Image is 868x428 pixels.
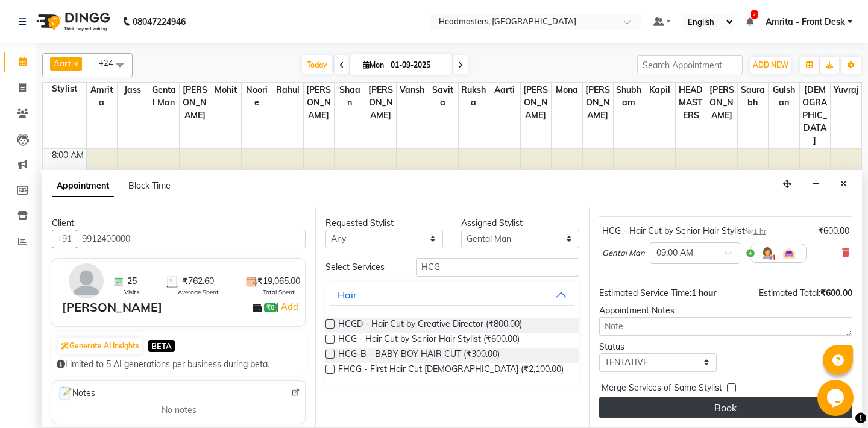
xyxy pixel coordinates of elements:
[62,298,162,316] div: [PERSON_NAME]
[31,5,113,39] img: logo
[614,83,644,110] span: Shubham
[87,83,117,110] span: Amrita
[676,83,706,123] span: HEADMASTERS
[583,83,613,123] span: [PERSON_NAME]
[58,338,142,354] button: Generate AI Insights
[272,83,303,98] span: Rahul
[180,83,210,123] span: [PERSON_NAME]
[691,288,716,298] span: 1 hour
[52,175,114,197] span: Appointment
[73,58,78,68] a: x
[602,382,722,397] span: Merge Services of Same Stylist
[257,275,300,288] span: ₹19,065.00
[335,83,365,110] span: Shaan
[459,83,489,110] span: Ruksha
[183,275,214,288] span: ₹762.60
[338,348,500,363] span: HCG-B - BABY BOY HAIR CUT (₹300.00)
[387,56,447,74] input: 2025-09-01
[766,16,845,28] span: Amrita - Front Desk
[817,380,856,416] iframe: chat widget
[43,83,86,95] div: Stylist
[521,83,551,123] span: [PERSON_NAME]
[552,83,582,98] span: Mona
[54,58,73,68] span: Aarti
[753,60,788,69] span: ADD NEW
[360,60,387,69] span: Mon
[148,340,175,351] span: BETA
[738,83,768,110] span: Saurabh
[57,386,95,401] span: Notes
[753,227,766,236] span: 1 hr
[304,83,334,123] span: [PERSON_NAME]
[338,363,564,378] span: FHCG - First Hair Cut [DEMOGRAPHIC_DATA] (₹2,100.00)
[818,225,849,238] div: ₹600.00
[461,217,579,230] div: Assigned Stylist
[769,83,799,110] span: Gulshan
[52,217,306,230] div: Client
[397,83,427,98] span: Vansh
[330,284,574,306] button: Hair
[782,246,796,260] img: Interior.png
[325,217,443,230] div: Requested Stylist
[750,57,791,74] button: ADD NEW
[69,263,104,298] img: avatar
[178,288,219,297] span: Average Spent
[242,83,272,110] span: Noorie
[644,83,675,98] span: Kapil
[820,288,852,298] span: ₹600.00
[316,261,407,274] div: Select Services
[338,288,357,302] div: Hair
[416,258,579,277] input: Search by service name
[263,288,295,297] span: Total Spent
[599,397,852,418] button: Book
[124,288,139,297] span: Visits
[751,10,758,19] span: 2
[338,333,520,348] span: HCG - Hair Cut by Senior Hair Stylist (₹600.00)
[835,175,852,194] button: Close
[162,404,197,417] span: No notes
[57,358,301,371] div: Limited to 5 AI generations per business during beta.
[52,230,77,248] button: +91
[602,225,766,238] div: HCG - Hair Cut by Senior Hair Stylist
[489,83,520,98] span: Aarti
[277,300,300,314] span: |
[831,83,861,98] span: Yuvraj
[706,83,737,123] span: [PERSON_NAME]
[118,83,148,98] span: Jass
[760,246,775,260] img: Hairdresser.png
[746,16,753,27] a: 2
[77,230,306,248] input: Search by Name/Mobile/Email/Code
[599,304,852,317] div: Appointment Notes
[745,227,766,236] small: for
[128,180,171,191] span: Block Time
[210,83,241,98] span: Mohit
[637,55,743,74] input: Search Appointment
[599,341,717,353] div: Status
[338,318,522,333] span: HCGD - Hair Cut by Creative Director (₹800.00)
[127,275,137,288] span: 25
[365,83,395,123] span: [PERSON_NAME]
[148,83,178,110] span: Gental Man
[800,83,830,148] span: [DEMOGRAPHIC_DATA]
[427,83,458,110] span: Savita
[302,55,332,74] span: Today
[759,288,820,298] span: Estimated Total:
[602,247,645,259] span: Gental Man
[279,300,300,314] a: Add
[99,58,122,68] span: +24
[49,149,86,162] div: 8:00 AM
[264,303,277,313] span: ₹0
[599,288,691,298] span: Estimated Service Time:
[133,5,186,39] b: 08047224946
